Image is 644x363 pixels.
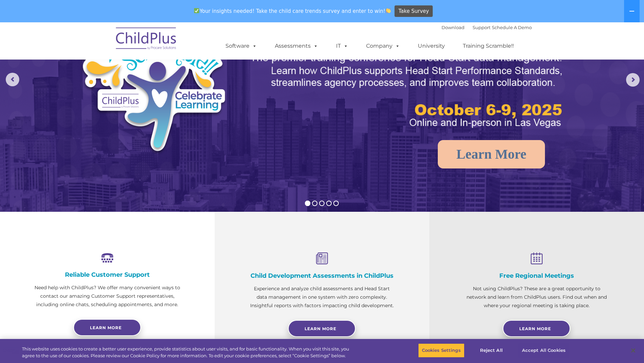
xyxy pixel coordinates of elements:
a: Company [359,39,407,53]
a: University [411,39,452,53]
span: Last name [94,45,115,50]
a: Learn more [73,319,141,336]
span: Learn more [90,325,122,330]
h4: Free Regional Meetings [463,272,610,279]
a: Support [473,25,491,30]
button: Close [626,343,641,358]
span: Learn More [519,326,551,331]
span: Learn More [305,326,336,331]
a: Schedule A Demo [492,25,532,30]
a: Download [442,25,464,30]
a: Training Scramble!! [456,39,521,53]
button: Reject All [470,343,512,358]
a: Software [219,39,264,53]
span: Take Survey [399,5,429,17]
a: Learn More [503,320,570,337]
p: Experience and analyze child assessments and Head Start data management in one system with zero c... [248,285,396,310]
h4: Child Development Assessments in ChildPlus [248,272,396,279]
a: IT [329,39,355,53]
img: ChildPlus by Procare Solutions [113,23,180,56]
a: Learn More [288,320,356,337]
button: Accept All Cookies [518,343,569,358]
img: ✅ [194,8,199,13]
a: Take Survey [395,5,433,17]
font: | [442,25,532,30]
p: Need help with ChildPlus? We offer many convenient ways to contact our amazing Customer Support r... [34,283,181,309]
button: Cookies Settings [418,343,464,358]
p: Not using ChildPlus? These are a great opportunity to network and learn from ChildPlus users. Fin... [463,285,610,310]
img: 👏 [386,8,391,13]
span: Phone number [94,72,123,77]
span: Your insights needed! Take the child care trends survey and enter to win! [191,4,394,18]
a: Assessments [268,39,325,53]
div: This website uses cookies to create a better user experience, provide statistics about user visit... [22,346,354,359]
a: Learn More [438,140,545,168]
h4: Reliable Customer Support [34,271,181,278]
